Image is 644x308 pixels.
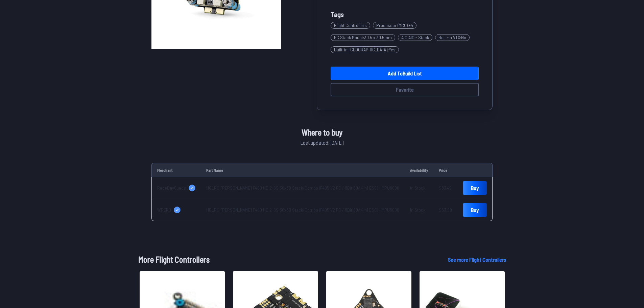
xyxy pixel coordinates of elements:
[463,203,487,217] a: Buy
[331,22,370,29] span: Flight Controllers
[331,19,373,31] a: Flight Controllers
[463,181,487,195] a: Buy
[373,22,416,29] span: Processor (MCU) : F4
[301,139,343,147] span: Last updated: [DATE]
[435,31,472,44] a: Built-in VTX:No
[398,31,435,44] a: AIO:AIO - Stack
[331,83,479,96] button: Favorite
[331,67,479,80] a: Add toBuild List
[373,19,419,31] a: Processor (MCU):F4
[206,207,399,213] a: HGLRC [PERSON_NAME] F460 HD 2-6S 30x30 Stack/Combo (F405 V2 FC / 8Bit 60A 4in1 ESC) - MPU6000
[157,207,171,213] span: WREKD
[157,207,195,213] a: WREKD
[433,163,457,177] td: Price
[331,44,402,56] a: Built-in [GEOGRAPHIC_DATA]:Yes
[405,177,433,199] td: In Stock
[206,185,399,191] a: HGLRC [PERSON_NAME] F460 HD 2-6S 30x30 Stack/Combo (F405 V2 FC / 8Bit 60A 4in1 ESC) - MPU6000
[398,34,432,41] span: AIO : AIO - Stack
[157,185,195,191] a: RaceDayQuads
[331,31,398,44] a: FC Stack Mount:30.5 x 30.5mm
[435,34,470,41] span: Built-in VTX : No
[331,10,344,18] span: Tags
[405,199,433,221] td: In Stock
[433,177,457,199] td: $83.49
[433,199,457,221] td: $63.99
[201,163,405,177] td: Part Name
[138,254,437,266] h1: More Flight Controllers
[157,185,186,191] span: RaceDayQuads
[405,163,433,177] td: Availability
[302,126,342,139] span: Where to buy
[331,46,399,53] span: Built-in [GEOGRAPHIC_DATA] : Yes
[151,163,201,177] td: Merchant
[331,34,395,41] span: FC Stack Mount : 30.5 x 30.5mm
[448,256,506,264] a: See more Flight Controllers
